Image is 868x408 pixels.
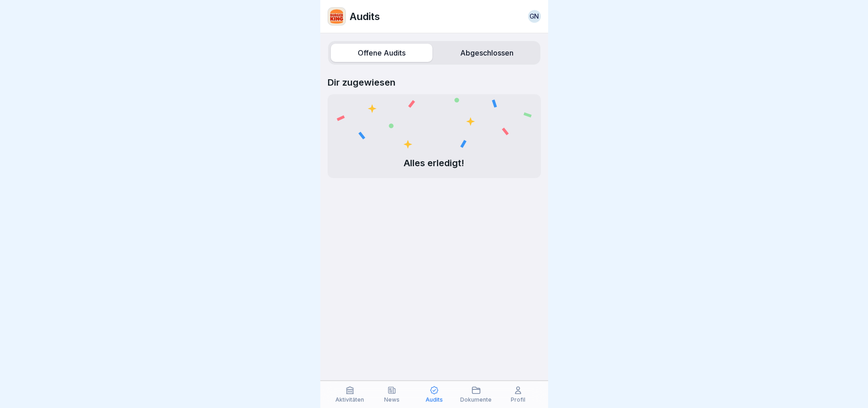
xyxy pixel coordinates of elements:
[426,397,443,403] p: Audits
[349,10,380,22] p: Audits
[436,44,538,62] label: Abgeschlossen
[335,397,364,403] p: Aktivitäten
[511,397,525,403] p: Profil
[328,77,541,88] p: Dir zugewiesen
[384,397,400,403] p: News
[528,10,541,23] a: GN
[328,8,345,25] img: w2f18lwxr3adf3talrpwf6id.png
[460,397,492,403] p: Dokumente
[337,157,532,169] p: Alles erledigt!
[331,44,432,62] label: Offene Audits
